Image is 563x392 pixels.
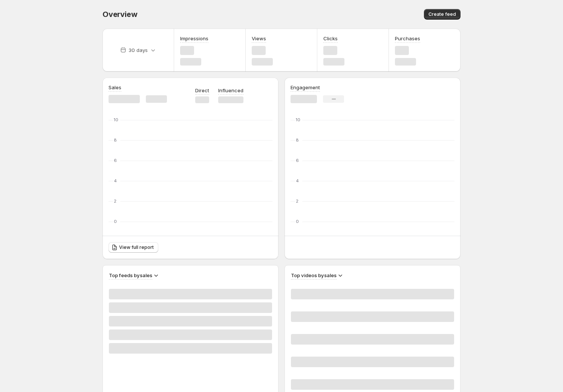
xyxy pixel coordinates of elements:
text: 2 [296,198,298,204]
span: Create feed [428,11,456,17]
span: Overview [103,10,137,19]
h3: Sales [109,84,121,91]
button: Create feed [424,9,460,20]
text: 0 [296,219,299,224]
h3: Impressions [180,35,208,42]
text: 8 [114,137,117,143]
text: 0 [114,219,117,224]
text: 6 [114,158,117,163]
text: 10 [296,117,300,122]
span: View full report [119,244,154,250]
text: 4 [296,178,299,183]
h3: Views [252,35,266,42]
h3: Top feeds by sales [109,272,152,279]
text: 2 [114,198,116,204]
h3: Engagement [291,84,320,91]
text: 4 [114,178,117,183]
h3: Top videos by sales [291,272,337,279]
p: Influenced [218,87,243,94]
h3: Purchases [395,35,420,42]
text: 8 [296,137,299,143]
p: Direct [195,87,209,94]
text: 6 [296,158,299,163]
h3: Clicks [323,35,338,42]
a: View full report [109,242,158,253]
text: 10 [114,117,118,122]
p: 30 days [129,46,148,54]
